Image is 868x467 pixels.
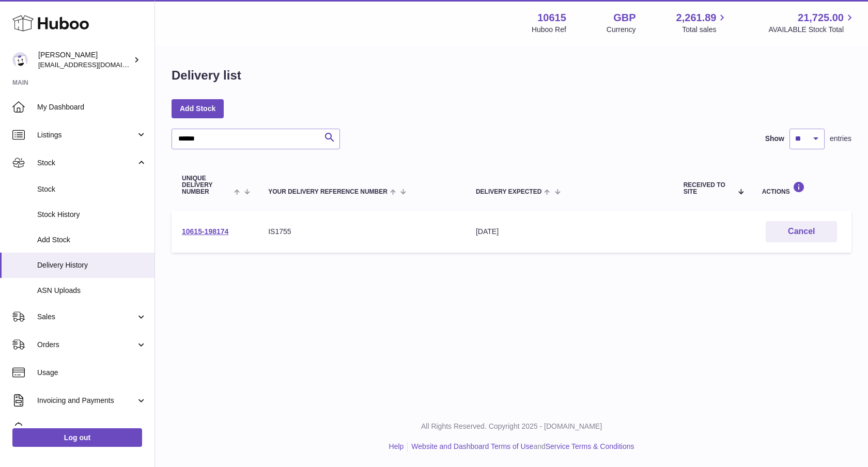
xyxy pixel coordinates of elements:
[389,442,404,450] a: Help
[38,60,152,69] span: [EMAIL_ADDRESS][DOMAIN_NAME]
[268,227,455,237] div: IS1755
[613,11,636,25] strong: GBP
[37,130,136,140] span: Listings
[268,189,388,195] span: Your Delivery Reference Number
[37,368,147,378] span: Usage
[37,340,136,350] span: Orders
[37,158,136,168] span: Stock
[411,442,533,450] a: Website and Dashboard Terms of Use
[768,11,856,35] a: 21,725.00 AVAILABLE Stock Total
[607,25,636,35] div: Currency
[163,422,860,431] p: All Rights Reserved. Copyright 2025 - [DOMAIN_NAME]
[830,134,851,144] span: entries
[12,52,28,68] img: fulfillment@fable.com
[682,25,728,35] span: Total sales
[765,134,784,144] label: Show
[37,210,147,220] span: Stock History
[766,221,837,242] button: Cancel
[798,11,844,25] span: 21,725.00
[676,11,717,25] span: 2,261.89
[37,260,147,270] span: Delivery History
[408,442,634,452] li: and
[476,189,541,195] span: Delivery Expected
[172,67,241,84] h1: Delivery list
[476,227,663,237] div: [DATE]
[37,286,147,295] span: ASN Uploads
[37,102,147,112] span: My Dashboard
[684,182,733,195] span: Received to Site
[762,181,841,195] div: Actions
[37,396,136,406] span: Invoicing and Payments
[182,175,231,196] span: Unique Delivery Number
[546,442,634,450] a: Service Terms & Conditions
[37,235,147,245] span: Add Stock
[532,25,566,35] div: Huboo Ref
[37,424,147,433] span: Cases
[768,25,856,35] span: AVAILABLE Stock Total
[37,184,147,194] span: Stock
[182,227,228,236] a: 10615-198174
[12,428,142,447] a: Log out
[172,99,224,118] a: Add Stock
[676,11,729,35] a: 2,261.89 Total sales
[38,50,131,70] div: [PERSON_NAME]
[537,11,566,25] strong: 10615
[37,312,136,322] span: Sales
